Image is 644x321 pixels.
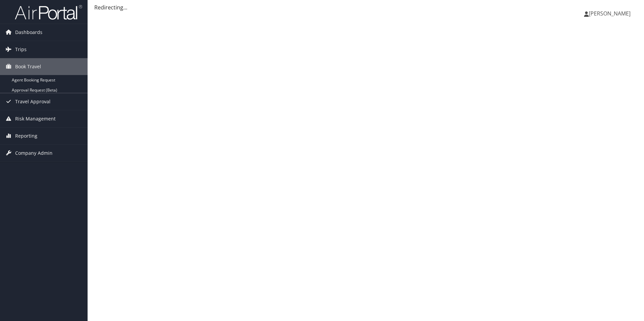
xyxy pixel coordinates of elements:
span: Trips [15,41,27,58]
span: Book Travel [15,58,41,75]
span: Dashboards [15,24,42,41]
img: airportal-logo.png [15,4,82,20]
span: [PERSON_NAME] [589,10,631,17]
span: Reporting [15,128,37,144]
span: Company Admin [15,145,53,162]
span: Risk Management [15,110,56,127]
div: Redirecting... [94,3,637,11]
a: [PERSON_NAME] [584,3,637,24]
span: Travel Approval [15,93,51,110]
